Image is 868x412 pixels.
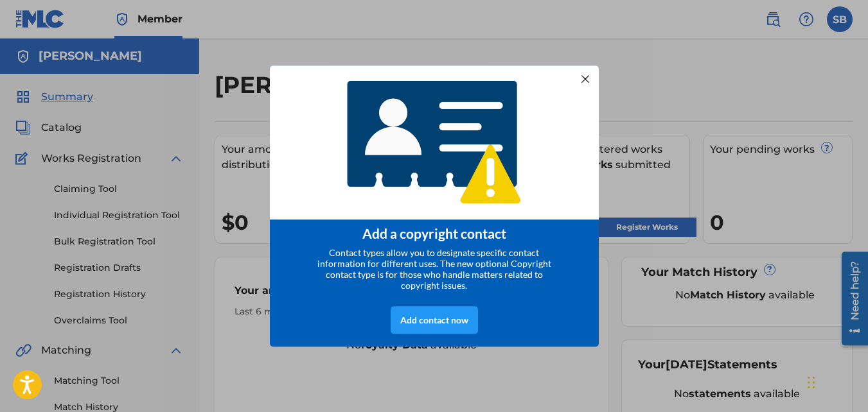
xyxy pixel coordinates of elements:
[317,247,551,291] span: Contact types allow you to designate specific contact information for different uses. The new opt...
[14,14,31,73] div: Need help?
[391,306,478,334] div: Add contact now
[286,225,583,241] div: Add a copyright contact
[339,71,530,213] img: 4768233920565408.png
[270,65,599,347] div: entering modal
[10,4,36,98] div: Open Resource Center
